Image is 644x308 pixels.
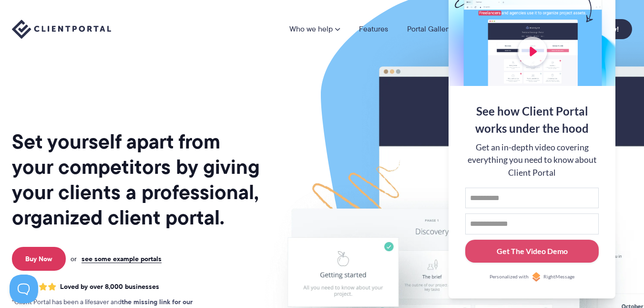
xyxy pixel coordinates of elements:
[497,245,568,257] div: Get The Video Demo
[465,272,599,282] a: Personalized withRightMessage
[465,240,599,263] button: Get The Video Demo
[543,273,574,281] span: RightMessage
[289,25,340,33] a: Who we help
[532,272,541,282] img: Personalized with RightMessage
[12,129,260,230] h1: Set yourself apart from your competitors by giving your clients a professional, organized client ...
[465,141,599,179] div: Get an in-depth video covering everything you need to know about Client Portal
[490,273,529,281] span: Personalized with
[10,275,38,303] iframe: Toggle Customer Support
[12,247,66,271] a: Buy Now
[82,255,162,263] a: see some example portals
[359,25,388,33] a: Features
[407,25,452,33] a: Portal Gallery
[465,103,599,137] div: See how Client Portal works under the hood
[71,255,77,263] span: or
[60,283,159,291] span: Loved by over 8,000 businesses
